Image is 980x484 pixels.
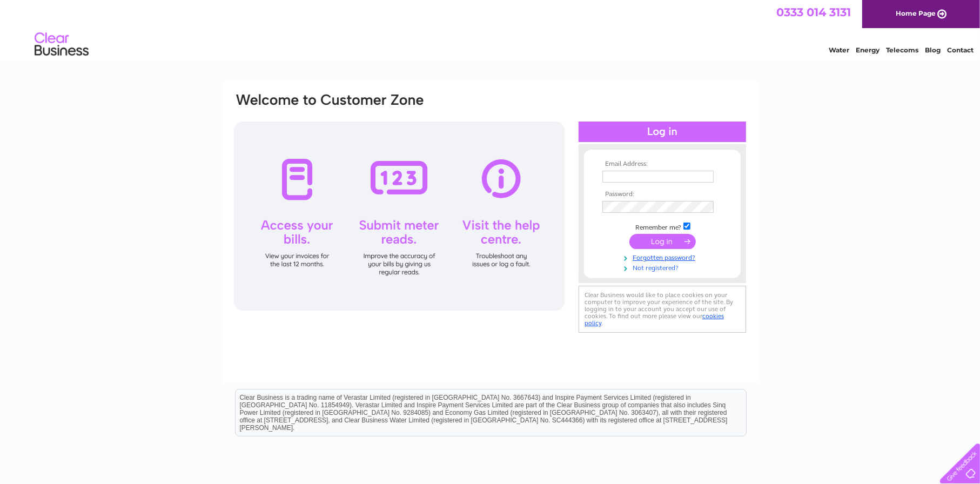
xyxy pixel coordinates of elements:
[856,46,880,54] a: Energy
[34,28,89,61] img: logo.png
[602,252,725,262] a: Forgotten password?
[236,6,746,52] div: Clear Business is a trading name of Verastar Limited (registered in [GEOGRAPHIC_DATA] No. 3667643...
[629,234,696,249] input: Submit
[776,5,851,19] a: 0333 014 3131
[600,221,725,232] td: Remember me?
[886,46,918,54] a: Telecoms
[829,46,849,54] a: Water
[600,191,725,198] th: Password:
[600,160,725,168] th: Email Address:
[947,46,974,54] a: Contact
[579,286,746,333] div: Clear Business would like to place cookies on your computer to improve your experience of the sit...
[585,312,724,327] a: cookies policy
[602,262,725,272] a: Not registered?
[925,46,941,54] a: Blog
